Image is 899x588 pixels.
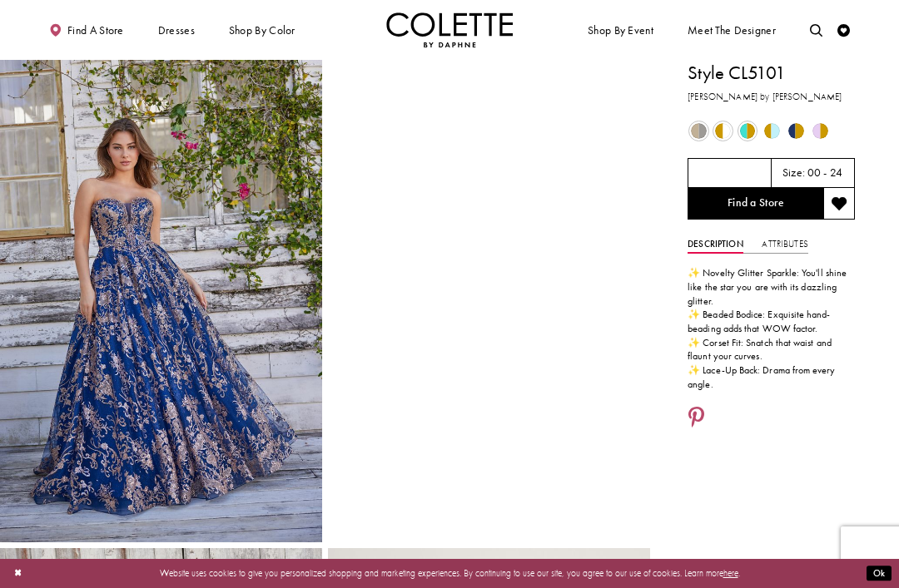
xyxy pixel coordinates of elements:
[226,12,298,47] span: Shop by color
[688,60,855,86] h1: Style CL5101
[688,188,823,220] a: Find a Store
[7,562,28,585] button: Close Dialog
[762,235,807,254] a: Attributes
[386,12,513,47] a: Visit Home Page
[688,24,776,37] span: Meet the designer
[723,567,738,579] a: here
[867,566,892,581] button: Submit Dialog
[67,24,124,37] span: Find a store
[712,120,734,142] div: Gold/White
[684,12,779,47] a: Meet the designer
[158,24,195,37] span: Dresses
[155,12,198,47] span: Dresses
[834,12,853,47] a: Check Wishlist
[782,166,805,180] span: Size:
[328,60,650,220] video: Style CL5101 Colette by Daphne #1 autoplay loop mute video
[229,24,296,37] span: Shop by color
[386,12,513,47] img: Colette by Daphne
[785,120,807,142] div: Navy/Gold
[809,120,832,142] div: Lilac/Gold
[807,167,843,180] h5: 00 - 24
[688,120,710,142] div: Gold/Pewter
[46,12,127,47] a: Find a store
[823,188,855,220] button: Add to wishlist
[761,120,783,142] div: Light Blue/Gold
[584,12,656,47] span: Shop By Event
[737,120,759,142] div: Turquoise/Gold
[688,407,705,431] a: Share using Pinterest - Opens in new tab
[688,266,855,391] div: ✨ Novelty Glitter Sparkle: You'll shine like the star you are with its dazzling glitter. ✨ Beaded...
[688,90,855,104] h3: [PERSON_NAME] by [PERSON_NAME]
[688,119,855,143] div: Product color controls state depends on size chosen
[688,235,743,254] a: Description
[807,12,826,47] a: Toggle search
[91,565,808,581] p: Website uses cookies to give you personalized shopping and marketing experiences. By continuing t...
[588,24,653,37] span: Shop By Event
